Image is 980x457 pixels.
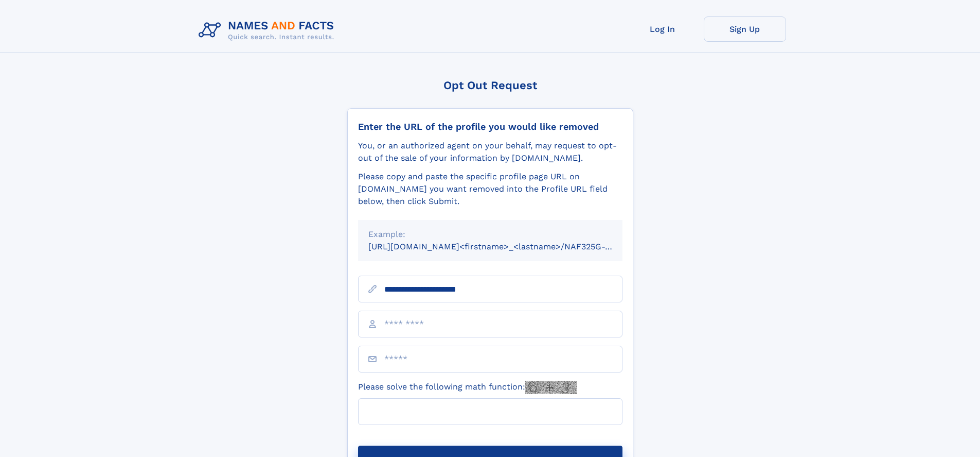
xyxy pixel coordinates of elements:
img: Logo Names and Facts [194,16,343,44]
div: Please copy and paste the specific profile page URL on [DOMAIN_NAME] you want removed into the Pr... [358,171,622,208]
div: Opt Out Request [347,79,633,92]
label: Please solve the following math function: [358,381,577,394]
a: Sign Up [704,16,786,42]
a: Log In [621,16,704,42]
small: [URL][DOMAIN_NAME]<firstname>_<lastname>/NAF325G-xxxxxxxx [368,242,642,251]
div: You, or an authorized agent on your behalf, may request to opt-out of the sale of your informatio... [358,140,622,164]
div: Example: [368,228,612,241]
div: Enter the URL of the profile you would like removed [358,121,622,132]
